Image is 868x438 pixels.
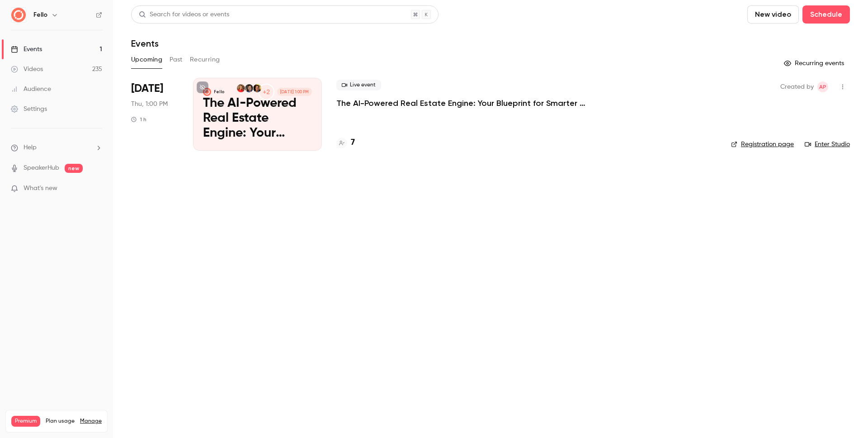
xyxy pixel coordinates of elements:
[65,164,83,173] span: new
[336,80,381,90] span: Live event
[336,137,355,149] a: 7
[11,65,43,74] div: Videos
[11,416,40,427] span: Premium
[131,81,163,96] span: [DATE]
[747,5,799,24] button: New video
[336,98,608,109] a: The AI-Powered Real Estate Engine: Your Blueprint for Smarter Conversions
[170,52,183,67] button: Past
[731,140,794,149] a: Registration page
[277,88,312,96] span: [DATE] 1:00 PM
[131,116,146,123] div: 1 h
[80,418,102,425] a: Manage
[245,84,253,92] img: Tiffany Bryant Gelzinis
[351,137,355,149] h4: 7
[193,78,322,151] a: The AI-Powered Real Estate Engine: Your Blueprint for Smarter ConversionsFello+2Adam AkerblomTiff...
[805,140,850,149] a: Enter Studio
[190,52,220,67] button: Recurring
[46,418,75,425] span: Plan usage
[802,5,850,24] button: Schedule
[24,184,57,193] span: What's new
[780,56,850,71] button: Recurring events
[11,105,47,114] div: Settings
[817,81,828,92] span: Aayush Panjikar
[131,100,168,109] span: Thu, 1:00 PM
[33,10,47,19] h6: Fello
[11,143,102,152] li: help-dropdown-opener
[91,185,102,193] iframe: Noticeable Trigger
[139,10,229,19] div: Search for videos or events
[11,45,42,54] div: Events
[819,81,826,92] span: AP
[24,163,59,173] a: SpeakerHub
[24,143,37,152] span: Help
[258,84,274,100] div: +2
[11,85,51,94] div: Audience
[253,84,261,92] img: Adam Akerblom
[11,8,26,22] img: Fello
[237,84,245,92] img: Kerry Kleckner
[131,78,179,151] div: Aug 21 Thu, 1:00 PM (America/New York)
[131,38,159,49] h1: Events
[131,52,162,67] button: Upcoming
[214,89,224,95] p: Fello
[203,96,312,141] p: The AI-Powered Real Estate Engine: Your Blueprint for Smarter Conversions
[780,81,814,92] span: Created by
